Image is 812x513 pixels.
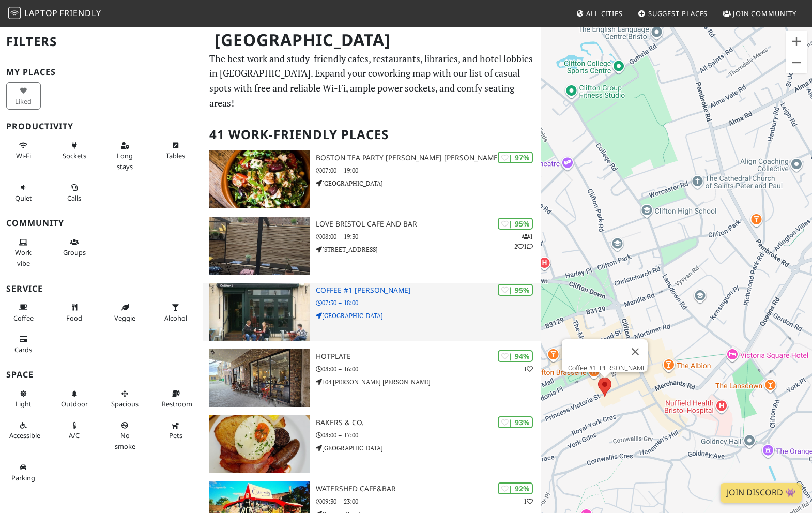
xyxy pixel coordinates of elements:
a: LaptopFriendly LaptopFriendly [8,5,101,23]
img: Coffee #1 Clifton [209,283,310,341]
span: Outdoor area [61,399,88,409]
h3: Community [6,218,197,228]
span: Power sockets [63,151,86,160]
span: People working [15,248,32,267]
span: All Cities [586,9,623,18]
span: Restroom [162,399,192,409]
h3: Service [6,284,197,294]
h3: Love bristol cafe and bar [316,220,541,229]
p: 104 [PERSON_NAME] [PERSON_NAME] [316,377,541,387]
p: [GEOGRAPHIC_DATA] [316,311,541,321]
a: Bakers & Co. | 93% Bakers & Co. 08:00 – 17:00 [GEOGRAPHIC_DATA] [203,415,542,473]
button: Restroom [159,385,193,413]
p: 07:30 – 18:00 [316,298,541,308]
a: Coffee #1 Clifton | 95% Coffee #1 [PERSON_NAME] 07:30 – 18:00 [GEOGRAPHIC_DATA] [203,283,542,341]
span: Alcohol [164,313,187,323]
button: Alcohol [159,299,193,326]
p: 1 [524,496,533,506]
img: Bakers & Co. [209,415,310,473]
span: Suggest Places [648,9,708,18]
button: Work vibe [6,234,41,271]
div: | 92% [498,482,533,494]
a: Suggest Places [634,4,712,23]
div: | 95% [498,218,533,230]
img: Boston Tea Party Stokes Croft [209,150,310,208]
span: Video/audio calls [67,193,81,203]
img: Love bristol cafe and bar [209,217,310,275]
button: Quiet [6,179,41,206]
h3: Bakers & Co. [316,418,541,427]
div: | 94% [498,350,533,362]
p: 08:00 – 17:00 [316,430,541,440]
h3: Watershed Cafe&Bar [316,485,541,493]
p: [GEOGRAPHIC_DATA] [316,178,541,188]
div: | 95% [498,284,533,296]
button: Groups [57,234,91,261]
p: 08:00 – 19:30 [316,232,541,242]
span: Friendly [59,7,101,19]
h2: 41 Work-Friendly Places [209,119,535,150]
span: Spacious [111,399,139,409]
span: Veggie [114,313,135,323]
h3: Hotplate [316,352,541,361]
div: | 93% [498,416,533,428]
button: Long stays [108,137,142,175]
span: Laptop [24,7,58,19]
h3: Productivity [6,122,197,131]
button: Cards [6,330,41,358]
button: Parking [6,459,41,486]
h2: Filters [6,26,197,57]
img: LaptopFriendly [8,7,21,19]
a: Join Discord 👾 [721,483,802,503]
button: Pets [159,417,193,444]
p: 07:00 – 19:00 [316,165,541,175]
button: Calls [57,179,91,206]
p: [STREET_ADDRESS] [316,245,541,254]
span: Work-friendly tables [166,151,185,160]
span: Accessible [9,431,40,440]
a: Love bristol cafe and bar | 95% 121 Love bristol cafe and bar 08:00 – 19:30 [STREET_ADDRESS] [203,217,542,275]
span: Air conditioned [69,431,80,440]
h3: My Places [6,67,197,77]
button: Wi-Fi [6,137,41,164]
span: Parking [11,473,35,482]
button: Accessible [6,417,41,444]
span: Join Community [733,9,796,18]
a: Hotplate | 94% 1 Hotplate 08:00 – 16:00 104 [PERSON_NAME] [PERSON_NAME] [203,349,542,407]
button: Veggie [108,299,142,326]
p: 08:00 – 16:00 [316,364,541,374]
span: Natural light [16,399,32,409]
button: Spacious [108,385,142,413]
button: A/C [57,417,91,444]
a: Coffee #1 [PERSON_NAME] [568,364,648,372]
button: Light [6,385,41,413]
button: Tables [159,137,193,164]
button: No smoke [108,417,142,455]
div: | 97% [498,152,533,163]
button: Sockets [57,137,91,164]
span: Quiet [15,193,32,203]
span: Coffee [13,313,34,323]
button: Outdoor [57,385,91,413]
a: All Cities [572,4,627,23]
span: Stable Wi-Fi [16,151,31,160]
span: Group tables [63,248,86,257]
span: Smoke free [115,431,135,450]
span: Pet friendly [169,431,182,440]
span: Food [66,313,82,323]
button: Zoom out [786,52,807,73]
p: [GEOGRAPHIC_DATA] [316,443,541,453]
h3: Space [6,370,197,380]
span: Credit cards [14,345,32,354]
p: 09:30 – 23:00 [316,496,541,506]
button: Zoom in [786,31,807,52]
button: Food [57,299,91,326]
button: Coffee [6,299,41,326]
button: Close [623,339,648,364]
h3: Coffee #1 [PERSON_NAME] [316,286,541,295]
p: 1 [524,364,533,374]
h1: [GEOGRAPHIC_DATA] [206,26,540,54]
img: Hotplate [209,349,310,407]
a: Join Community [718,4,801,23]
p: The best work and study-friendly cafes, restaurants, libraries, and hotel lobbies in [GEOGRAPHIC_... [209,51,535,111]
